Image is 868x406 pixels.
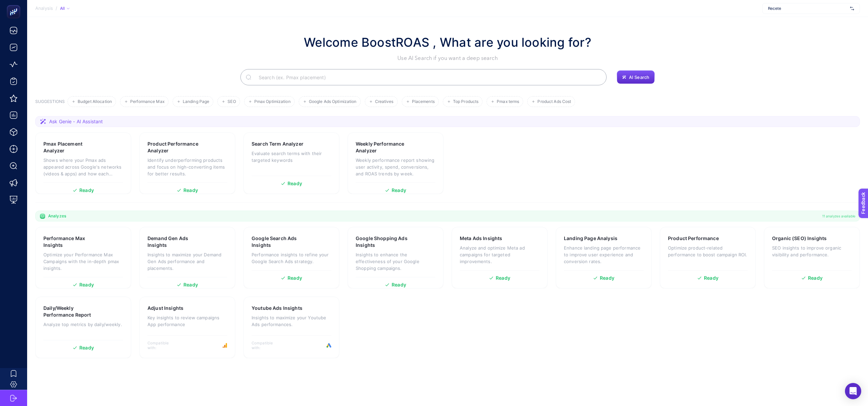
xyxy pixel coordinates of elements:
[252,305,302,312] h3: Youtube Ads Insights
[252,341,282,350] span: Compatible with:
[4,2,26,7] span: Feedback
[309,99,357,104] span: Google Ads Optimization
[617,70,655,84] button: AI Search
[147,235,206,249] h3: Demand Gen Ads Insights
[35,132,131,194] a: Pmax Placement AnalyzerShows where your Pmax ads appeared across Google's networks (videos & apps...
[845,383,861,399] div: Open Intercom Messenger
[43,235,102,249] h3: Performance Max Insights
[43,251,123,272] p: Optimize your Performance Max Campaigns with the in-depth pmax insights.
[147,251,227,272] p: Insights to maximize your Demand Gen Ads performance and placements.
[850,5,854,12] img: svg%3e
[48,213,66,219] span: Analyzes
[348,227,443,289] a: Google Shopping Ads InsightsInsights to enhance the effectiveness of your Google Shopping campaig...
[460,235,502,242] h3: Meta Ads Insights
[392,188,406,193] span: Ready
[412,99,435,104] span: Placements
[79,345,94,350] span: Ready
[183,99,209,104] span: Landing Page
[243,132,339,194] a: Search Term AnalyzerEvaluate search terms with their targeted keywordsReady
[497,99,519,104] span: Pmax terms
[79,188,94,193] span: Ready
[660,227,756,289] a: Product PerformanceOptimize product-related performance to boost campaign ROI.Ready
[147,341,178,350] span: Compatible with:
[668,244,748,258] p: Optimize product-related performance to boost campaign ROI.
[629,74,649,80] span: AI Search
[252,314,331,328] p: Insights to maximize your Youtube Ads performances.
[79,282,94,287] span: Ready
[243,297,339,358] a: Youtube Ads InsightsInsights to maximize your Youtube Ads performances.Compatible with:
[60,6,70,11] div: All
[183,188,198,193] span: Ready
[228,99,236,104] span: SEO
[139,297,235,358] a: Adjust InsightsKey insights to review campaigns App performanceCompatible with:
[556,227,652,289] a: Landing Page AnalysisEnhance landing page performance to improve user experience and conversion r...
[288,181,302,186] span: Ready
[304,33,591,51] h1: Welcome BoostROAS , What are you looking for?
[348,132,443,194] a: Weekly Performance AnalyzerWeekly performance report showing user activity, spend, conversions, a...
[147,305,183,312] h3: Adjust Insights
[356,251,435,272] p: Insights to enhance the effectiveness of your Google Shopping campaigns.
[254,99,291,104] span: Pmax Optimization
[35,6,53,11] span: Analysis
[356,235,415,249] h3: Google Shopping Ads Insights
[772,235,827,242] h3: Organic (SEO) Insights
[35,227,131,289] a: Performance Max InsightsOptimize your Performance Max Campaigns with the in-depth pmax insights.R...
[496,276,510,280] span: Ready
[564,235,617,242] h3: Landing Page Analysis
[253,68,601,87] input: Search
[564,244,644,265] p: Enhance landing page performance to improve user experience and conversion rates.
[56,5,57,11] span: /
[35,99,65,107] h3: SUGGESTIONS
[78,99,112,104] span: Budget Allocation
[130,99,164,104] span: Performance Max
[139,132,235,194] a: Product Performance AnalyzerIdentify underperforming products and focus on high-converting items ...
[375,99,394,104] span: Creatives
[772,244,852,258] p: SEO insights to improve organic visibility and performance.
[460,244,539,265] p: Analyze and optimize Meta ad campaigns for targeted improvements.
[288,276,302,280] span: Ready
[43,141,102,154] h3: Pmax Placement Analyzer
[600,276,614,280] span: Ready
[139,227,235,289] a: Demand Gen Ads InsightsInsights to maximize your Demand Gen Ads performance and placements.Ready
[356,157,435,177] p: Weekly performance report showing user activity, spend, conversions, and ROAS trends by week.
[252,150,331,164] p: Evaluate search terms with their targeted keywords
[453,99,478,104] span: Top Products
[243,227,339,289] a: Google Search Ads InsightsPerformance insights to refine your Google Search Ads strategy.Ready
[35,297,131,358] a: Daily/Weekly Performance ReportAnalyze top metrics by daily/weekly.Ready
[668,235,719,242] h3: Product Performance
[356,141,415,154] h3: Weekly Performance Analyzer
[43,305,103,318] h3: Daily/Weekly Performance Report
[764,227,860,289] a: Organic (SEO) InsightsSEO insights to improve organic visibility and performance.Ready
[768,6,847,11] span: Recete
[147,157,227,177] p: Identify underperforming products and focus on high-converting items for better results.
[252,141,303,147] h3: Search Term Analyzer
[43,157,123,177] p: Shows where your Pmax ads appeared across Google's networks (videos & apps) and how each placemen...
[822,213,855,219] span: 11 analyzes available
[537,99,571,104] span: Product Ads Cost
[183,282,198,287] span: Ready
[392,282,406,287] span: Ready
[452,227,548,289] a: Meta Ads InsightsAnalyze and optimize Meta ad campaigns for targeted improvements.Ready
[252,235,310,249] h3: Google Search Ads Insights
[808,276,823,280] span: Ready
[704,276,718,280] span: Ready
[49,118,103,125] span: Ask Genie - AI Assistant
[252,251,331,265] p: Performance insights to refine your Google Search Ads strategy.
[147,141,206,154] h3: Product Performance Analyzer
[43,321,123,328] p: Analyze top metrics by daily/weekly.
[304,54,591,62] p: Use AI Search if you want a deep search
[147,314,227,328] p: Key insights to review campaigns App performance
